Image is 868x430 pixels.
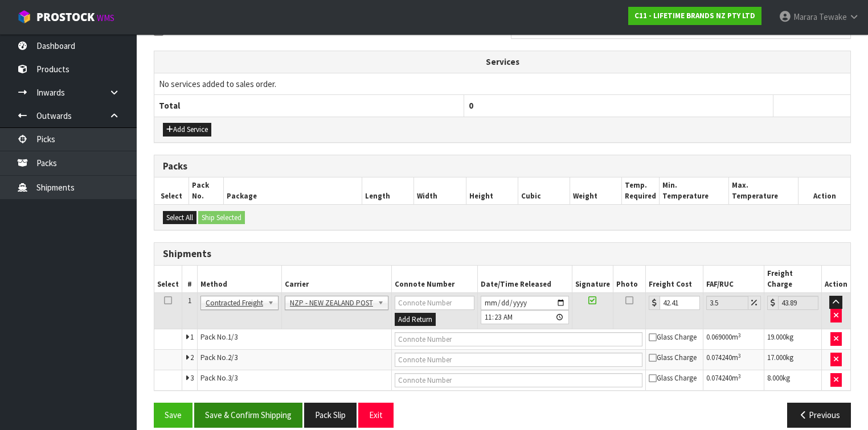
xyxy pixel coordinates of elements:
th: Package [224,177,362,204]
th: Connote Number [391,266,477,292]
th: Freight Cost [646,266,703,292]
th: Select [154,266,182,292]
span: Contracted Freight [206,296,263,310]
sup: 3 [738,373,741,380]
img: cube-alt.png [17,10,31,24]
td: Pack No. [197,370,391,391]
th: # [182,266,198,292]
small: WMS [97,13,114,23]
th: Signature [572,266,613,292]
td: Pack No. [197,350,391,370]
span: Marara [793,11,817,22]
th: Cubic [518,177,570,204]
td: kg [764,329,821,350]
span: 2/3 [228,353,238,362]
span: 1 [190,332,194,342]
th: Temp. Required [622,177,660,204]
td: Pack No. [197,329,391,350]
button: Previous [787,403,851,427]
th: Height [466,177,518,204]
input: Connote Number [395,373,642,387]
button: Pack Slip [304,403,357,427]
input: Freight Cost [660,296,700,310]
th: Width [414,177,466,204]
span: 0.074240 [706,373,732,383]
td: m [703,350,764,370]
td: kg [764,370,821,391]
td: m [703,329,764,350]
th: Carrier [281,266,391,292]
th: Action [799,177,850,204]
th: FAF/RUC [703,266,764,292]
span: 19.000 [767,332,786,342]
span: 1 [188,296,191,305]
span: Glass Charge [649,373,697,383]
td: No services added to sales order. [154,73,850,94]
span: 2 [190,353,194,362]
th: Length [362,177,414,204]
th: Freight Charge [764,266,821,292]
a: C11 - LIFETIME BRANDS NZ PTY LTD [628,7,761,25]
h3: Shipments [163,249,842,259]
button: Add Return [395,313,436,326]
input: Connote Number [395,296,474,310]
button: Ship Selected [198,211,245,225]
button: Add Service [163,123,211,137]
span: NZP - NEW ZEALAND POST [290,296,373,310]
td: m [703,370,764,391]
h3: Packs [163,161,842,172]
th: Weight [570,177,622,204]
span: 17.000 [767,353,786,362]
input: Freight Adjustment [706,296,748,310]
sup: 3 [738,332,741,339]
span: 3/3 [228,373,238,383]
span: 0 [469,100,473,111]
th: Method [197,266,281,292]
span: 0.069000 [706,332,732,342]
th: Photo [613,266,645,292]
span: 0.074240 [706,353,732,362]
span: ProStock [36,10,95,24]
span: 3 [190,373,194,383]
span: Tewake [819,11,847,22]
span: 8.000 [767,373,783,383]
input: Connote Number [395,353,642,367]
th: Services [154,51,850,73]
input: Connote Number [395,332,642,346]
th: Pack No. [189,177,224,204]
span: Glass Charge [649,353,697,362]
span: Glass Charge [649,332,697,342]
td: kg [764,350,821,370]
button: Save [154,403,193,427]
th: Max. Temperature [729,177,799,204]
button: Select All [163,211,196,225]
input: Freight Charge [778,296,818,310]
button: Exit [358,403,394,427]
th: Total [154,95,464,117]
sup: 3 [738,352,741,359]
th: Date/Time Released [478,266,572,292]
th: Select [154,177,189,204]
span: 1/3 [228,332,238,342]
strong: C11 - LIFETIME BRANDS NZ PTY LTD [634,11,755,20]
button: Save & Confirm Shipping [194,403,302,427]
th: Action [821,266,850,292]
th: Min. Temperature [660,177,729,204]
